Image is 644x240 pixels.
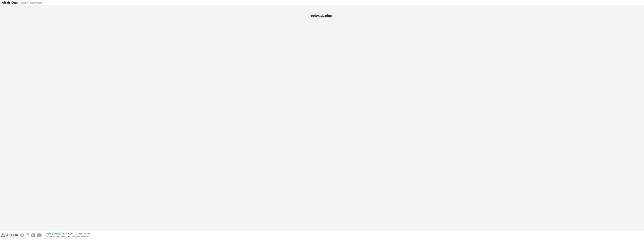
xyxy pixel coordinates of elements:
[26,233,29,237] img: instagram.svg
[37,233,42,237] img: youtube.svg
[1,233,18,237] img: altair_logo.svg
[45,232,54,235] div: Privacy
[2,13,642,18] h2: Authenticating...
[45,235,92,238] p: © 2025 Altair Engineering, Inc. All Rights Reserved.
[54,232,76,235] div: Website Terms of Use
[31,233,35,237] img: linkedin.svg
[2,1,44,4] img: Altair One
[20,233,24,237] img: facebook.svg
[76,232,92,235] div: Cookie Consent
